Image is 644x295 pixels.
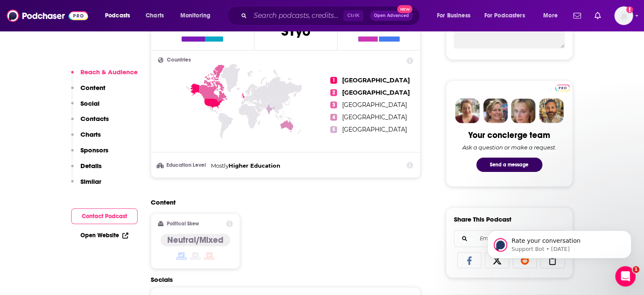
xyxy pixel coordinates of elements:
span: 5 [330,126,337,133]
a: Share on Facebook [457,252,482,268]
img: Podchaser Pro [555,84,570,91]
h2: Political Skew [167,221,199,227]
div: Search podcasts, credits, & more... [235,6,428,25]
button: Open AdvancedNew [370,11,413,21]
button: Contacts [71,115,109,130]
button: Charts [71,130,101,146]
iframe: Intercom live chat [615,266,636,287]
span: Monitoring [180,10,210,22]
p: Sponsors [80,146,108,154]
div: Search followers [454,230,565,247]
span: [GEOGRAPHIC_DATA] [342,76,410,84]
p: Social [80,99,100,107]
button: open menu [99,9,141,22]
a: Pro website [555,83,570,91]
span: Mostly [211,162,229,169]
span: Logged in as N0elleB7 [614,6,633,25]
span: 3 [330,101,337,108]
svg: Add a profile image [626,6,633,13]
span: [GEOGRAPHIC_DATA] [342,126,407,133]
span: Charts [146,10,164,22]
p: Details [80,162,102,170]
img: Sydney Profile [455,98,480,123]
button: open menu [431,9,481,22]
span: 2 [330,89,337,96]
span: [GEOGRAPHIC_DATA] [342,113,407,121]
span: For Business [437,10,470,22]
p: Content [80,84,105,92]
h3: Education Level [158,163,207,168]
button: Reach & Audience [71,68,138,84]
span: Open Advanced [374,14,409,18]
span: 1 [330,77,337,84]
iframe: Intercom notifications message [475,213,644,272]
span: 1 [633,266,639,273]
div: Ask a question or make a request. [462,144,556,151]
img: Podchaser - Follow, Share and Rate Podcasts [7,8,88,24]
span: [GEOGRAPHIC_DATA] [342,89,410,96]
a: Open Website [80,232,128,239]
p: Similar [80,177,101,185]
button: open menu [174,9,221,22]
h4: Neutral/Mixed [167,235,224,245]
span: More [543,10,558,22]
p: Charts [80,130,101,138]
span: For Podcasters [484,10,525,22]
span: 4 [330,114,337,121]
button: Content [71,84,105,99]
button: open menu [537,9,568,22]
span: [GEOGRAPHIC_DATA] [342,101,407,109]
p: Contacts [80,115,109,123]
span: Podcasts [105,10,130,22]
span: Countries [167,57,191,63]
span: Higher Education [229,162,280,169]
h2: Socials [151,275,421,284]
button: Social [71,99,100,115]
p: Reach & Audience [80,68,138,76]
button: Sponsors [71,146,108,162]
input: Email address or username... [461,230,558,247]
button: Similar [71,177,101,193]
img: Jon Profile [539,98,564,123]
button: Contact Podcast [71,208,138,224]
a: Show notifications dropdown [570,8,584,23]
a: Charts [140,9,169,22]
button: Details [71,162,102,177]
span: New [397,5,412,13]
img: Barbara Profile [483,98,508,123]
img: User Profile [614,6,633,25]
img: Jules Profile [511,98,536,123]
div: Your concierge team [468,130,550,140]
span: Ctrl K [343,10,363,21]
button: open menu [479,9,537,22]
button: Send a message [476,157,542,172]
a: Show notifications dropdown [591,8,604,23]
input: Search podcasts, credits, & more... [250,9,343,22]
h2: Content [151,198,414,206]
h3: Share This Podcast [454,215,511,223]
button: Show profile menu [614,6,633,25]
